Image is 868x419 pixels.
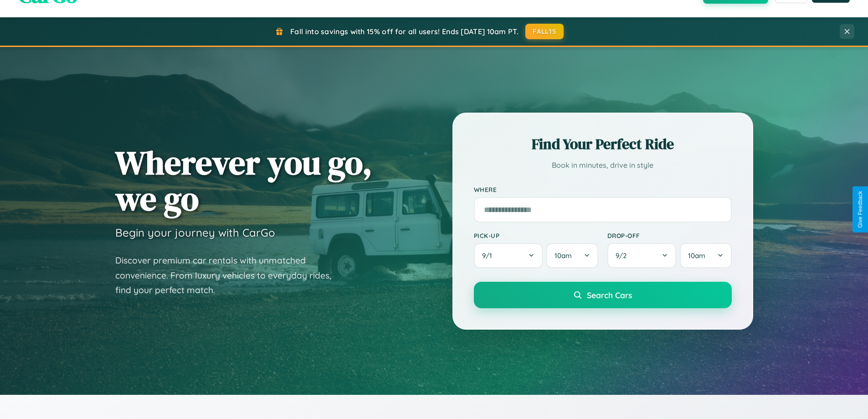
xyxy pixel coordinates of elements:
span: Fall into savings with 15% off for all users! Ends [DATE] 10am PT. [290,27,519,36]
div: Give Feedback [857,191,863,228]
span: 10am [555,251,572,260]
button: 9/2 [607,243,677,268]
button: 10am [546,243,598,268]
p: Book in minutes, drive in style [474,159,732,172]
label: Pick-up [474,232,598,239]
h3: Begin your journey with CarGo [115,226,275,239]
span: 9 / 1 [482,251,497,260]
label: Drop-off [607,232,732,239]
button: 10am [680,243,731,268]
h1: Wherever you go, we go [115,145,372,217]
label: Where [474,186,732,193]
span: Search Cars [587,290,632,300]
span: 9 / 2 [616,251,631,260]
h2: Find Your Perfect Ride [474,134,732,154]
span: 10am [688,251,705,260]
p: Discover premium car rentals with unmatched convenience. From luxury vehicles to everyday rides, ... [115,253,343,298]
button: 9/1 [474,243,543,268]
button: Search Cars [474,282,732,308]
button: FALL15 [525,24,564,39]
